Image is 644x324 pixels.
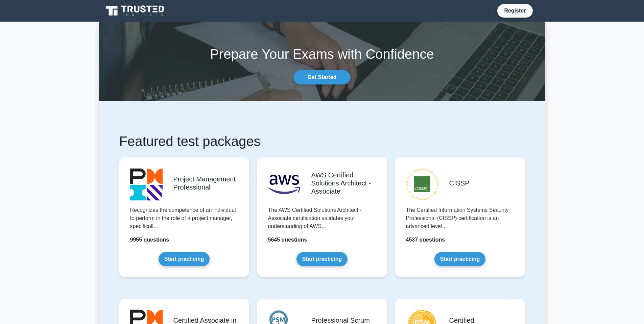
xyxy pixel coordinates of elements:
[119,133,525,149] h1: Featured test packages
[99,46,545,62] h1: Prepare Your Exams with Confidence
[293,70,350,84] a: Get Started
[296,252,348,266] a: Start practicing
[500,6,530,15] a: Register
[434,252,485,266] a: Start practicing
[159,252,210,266] a: Start practicing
